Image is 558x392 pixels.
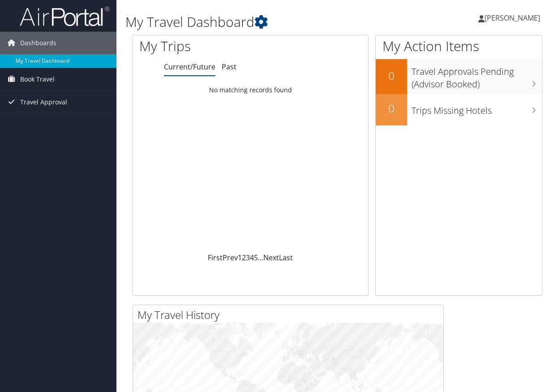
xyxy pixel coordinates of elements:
h2: 0 [376,101,407,116]
img: airportal-logo.png [20,6,109,27]
a: 0Trips Missing Hotels [376,94,542,125]
td: No matching records found [133,82,368,98]
a: 3 [246,253,250,263]
a: Next [263,253,279,263]
h1: My Travel Dashboard [125,13,408,31]
span: Dashboards [20,32,56,54]
h1: My Trips [139,37,263,56]
a: Past [222,62,236,72]
span: Travel Approval [20,91,67,113]
h1: My Action Items [376,37,542,56]
a: 1 [238,253,242,263]
a: First [208,253,223,263]
h3: Trips Missing Hotels [412,100,542,117]
a: Last [279,253,293,263]
span: … [258,253,263,263]
h2: 0 [376,68,407,83]
a: [PERSON_NAME] [478,4,549,31]
a: Prev [223,253,238,263]
h2: My Travel History [137,307,443,323]
a: 0Travel Approvals Pending (Advisor Booked) [376,59,542,94]
a: 4 [250,253,254,263]
a: 5 [254,253,258,263]
h3: Travel Approvals Pending (Advisor Booked) [412,61,542,90]
a: 2 [242,253,246,263]
span: [PERSON_NAME] [485,13,540,23]
span: Book Travel [20,68,55,90]
a: Current/Future [164,62,215,72]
